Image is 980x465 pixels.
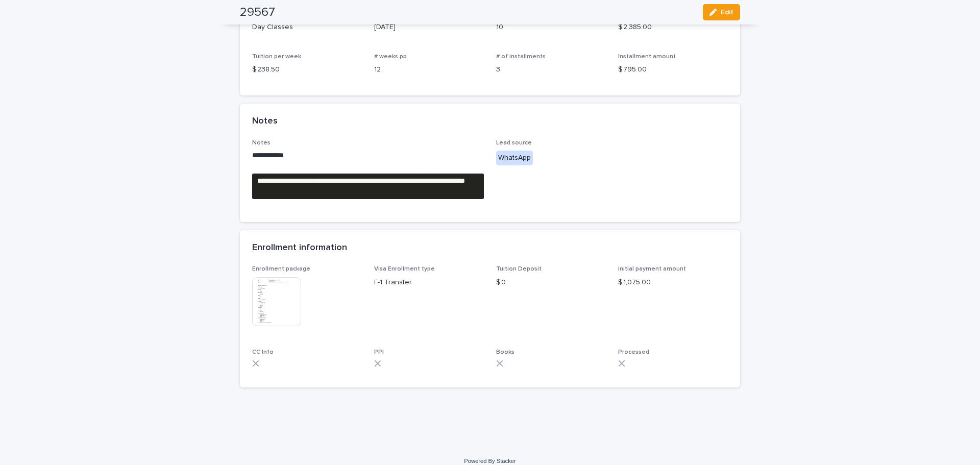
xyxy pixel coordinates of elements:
[252,266,310,272] span: Enrollment package
[618,54,676,60] span: Installment amount
[374,64,484,75] p: 12
[496,151,533,165] div: WhatsApp
[252,54,301,60] span: Tuition per week
[464,458,516,464] a: Powered By Stacker
[252,22,362,33] p: Day Classes
[618,64,728,75] p: $ 795.00
[721,9,733,16] span: Edit
[374,349,384,355] span: PPI
[618,349,649,355] span: Processed
[252,64,362,75] p: $ 238.50
[240,5,275,20] h2: 29567
[374,266,435,272] span: Visa Enrollment type
[252,116,278,127] h2: Notes
[252,140,271,146] span: Notes
[252,349,274,355] span: CC Info
[496,277,606,288] p: $ 0
[496,266,542,272] span: Tuition Deposit
[496,140,532,146] span: Lead source
[252,242,347,254] h2: Enrollment information
[374,277,484,288] p: F-1 Transfer
[496,349,514,355] span: Books
[374,54,407,60] span: # weeks pp
[618,266,686,272] span: initial payment amount
[496,54,546,60] span: # of installments
[496,22,606,33] p: 10
[703,4,740,20] button: Edit
[374,22,484,33] p: [DATE]
[618,277,728,288] p: $ 1,075.00
[496,64,606,75] p: 3
[618,22,728,33] p: $ 2,385.00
